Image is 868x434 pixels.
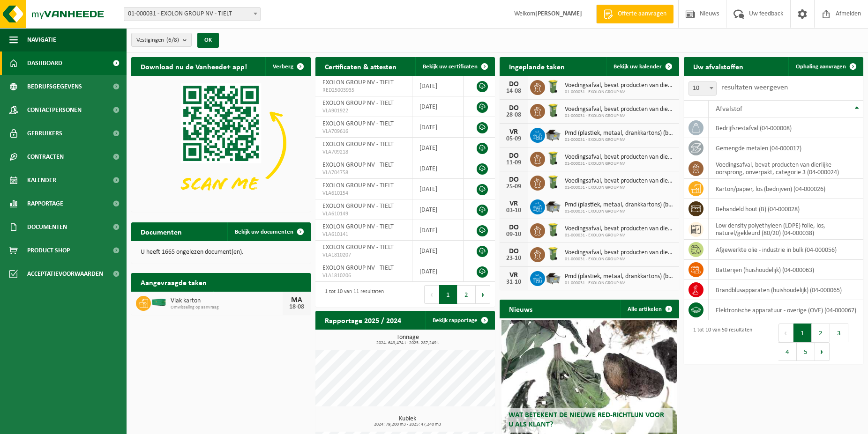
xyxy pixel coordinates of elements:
span: EXOLON GROUP NV - TIELT [322,120,394,127]
img: WB-5000-GAL-GY-01 [545,198,561,214]
h2: Documenten [131,222,191,241]
span: Bekijk uw documenten [235,229,293,235]
span: VLA610149 [322,210,405,218]
button: 1 [793,324,812,342]
img: Download de VHEPlus App [131,76,311,210]
h2: Download nu de Vanheede+ app! [131,57,256,75]
a: Bekijk uw certificaten [415,57,494,76]
h2: Aangevraagde taken [131,273,216,291]
span: 01-000031 - EXOLON GROUP NV [565,185,674,191]
span: EXOLON GROUP NV - TIELT [322,203,394,210]
span: VLA610154 [322,190,405,197]
span: Contactpersonen [27,98,82,122]
div: DO [504,248,523,255]
span: 01-000031 - EXOLON GROUP NV [565,257,674,262]
span: 01-000031 - EXOLON GROUP NV [565,161,674,167]
p: U heeft 1665 ongelezen document(en). [141,249,301,256]
span: VLA901922 [322,107,405,115]
span: Product Shop [27,239,70,262]
div: 31-10 [504,279,523,286]
span: VLA1810207 [322,251,405,259]
span: Bekijk uw kalender [614,64,662,70]
span: RED25003935 [322,87,405,94]
span: Offerte aanvragen [615,9,669,19]
td: [DATE] [412,76,464,96]
span: EXOLON GROUP NV - TIELT [322,162,394,169]
td: afgewerkte olie - industrie in bulk (04-000056) [709,240,863,260]
span: Afvalstof [716,105,742,113]
h2: Certificaten & attesten [315,57,406,75]
span: 01-000031 - EXOLON GROUP NV [565,233,674,238]
span: 01-000031 - EXOLON GROUP NV [565,280,674,286]
span: Ophaling aanvragen [796,64,846,70]
span: Acceptatievoorwaarden [27,262,103,286]
h3: Kubiek [320,416,495,427]
span: Voedingsafval, bevat producten van dierlijke oorsprong, onverpakt, categorie 3 [565,106,674,113]
button: Next [815,342,830,361]
span: Vlak karton [171,297,283,305]
span: 01-000031 - EXOLON GROUP NV [565,137,674,143]
count: (6/8) [166,37,179,43]
div: 18-08 [287,304,306,310]
img: WB-0140-HPE-GN-50 [545,79,561,95]
span: Vestigingen [136,33,179,47]
span: 10 [688,81,717,96]
a: Ophaling aanvragen [788,57,862,76]
span: VLA1810206 [322,272,405,280]
span: Voedingsafval, bevat producten van dierlijke oorsprong, onverpakt, categorie 3 [565,249,674,257]
div: 28-08 [504,112,523,118]
button: 5 [797,342,815,361]
div: DO [504,176,523,184]
button: 1 [439,285,457,304]
span: Contracten [27,145,64,169]
td: karton/papier, los (bedrijven) (04-000026) [709,179,863,199]
button: 2 [457,285,476,304]
span: Voedingsafval, bevat producten van dierlijke oorsprong, onverpakt, categorie 3 [565,177,674,185]
div: 05-09 [504,136,523,142]
div: DO [504,224,523,231]
span: Wat betekent de nieuwe RED-richtlijn voor u als klant? [509,412,664,428]
td: [DATE] [412,138,464,158]
img: HK-XC-40-GN-00 [151,298,167,307]
button: Vestigingen(6/8) [131,33,192,47]
button: Verberg [265,57,310,76]
td: batterijen (huishoudelijk) (04-000063) [709,260,863,280]
img: WB-5000-GAL-GY-01 [545,126,561,142]
div: 23-10 [504,255,523,262]
span: Bedrijfsgegevens [27,75,82,98]
td: [DATE] [412,117,464,138]
a: Alle artikelen [620,300,678,318]
button: Previous [778,324,793,342]
td: elektronische apparatuur - overige (OVE) (04-000067) [709,300,863,320]
div: 1 tot 10 van 11 resultaten [320,284,384,305]
div: DO [504,104,523,112]
span: 01-000031 - EXOLON GROUP NV [565,113,674,119]
span: Verberg [273,64,293,70]
span: EXOLON GROUP NV - TIELT [322,141,394,148]
span: Rapportage [27,192,63,215]
td: bedrijfsrestafval (04-000008) [709,118,863,138]
strong: [PERSON_NAME] [535,10,582,17]
span: Documenten [27,215,67,239]
span: VLA709218 [322,148,405,156]
span: Dashboard [27,51,62,75]
span: Voedingsafval, bevat producten van dierlijke oorsprong, onverpakt, categorie 3 [565,154,674,161]
a: Bekijk rapportage [425,311,494,330]
div: 14-08 [504,88,523,95]
td: low density polyethyleen (LDPE) folie, los, naturel/gekleurd (80/20) (04-000038) [709,219,863,240]
img: WB-0140-HPE-GN-50 [545,222,561,238]
td: [DATE] [412,179,464,199]
button: Next [476,285,490,304]
a: Offerte aanvragen [596,5,673,23]
span: VLA709616 [322,128,405,135]
span: 2024: 649,474 t - 2025: 287,249 t [320,341,495,346]
img: WB-0140-HPE-GN-50 [545,103,561,118]
td: [DATE] [412,158,464,179]
div: DO [504,152,523,160]
img: WB-5000-GAL-GY-01 [545,270,561,286]
span: Pmd (plastiek, metaal, drankkartons) (bedrijven) [565,201,674,209]
span: 10 [689,82,716,95]
span: VLA704758 [322,169,405,177]
span: Voedingsafval, bevat producten van dierlijke oorsprong, onverpakt, categorie 3 [565,225,674,233]
span: Pmd (plastiek, metaal, drankkartons) (bedrijven) [565,273,674,280]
